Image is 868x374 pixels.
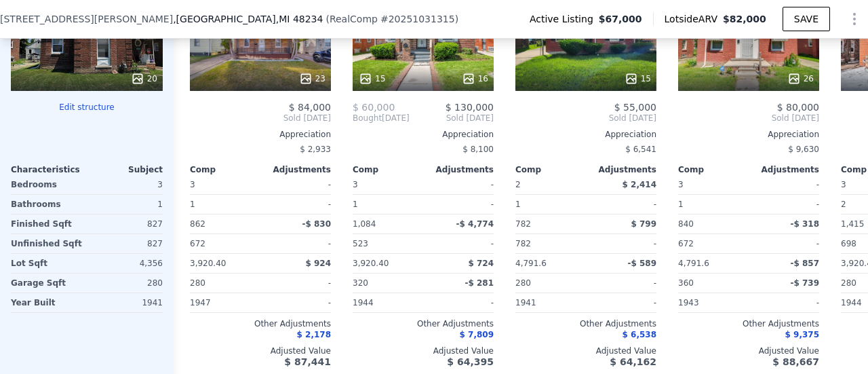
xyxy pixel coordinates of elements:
span: -$ 318 [790,219,819,229]
div: 15 [359,72,385,86]
span: 3 [841,180,846,189]
div: - [426,195,494,214]
span: Sold [DATE] [678,113,819,124]
div: Other Adjustments [678,318,819,329]
span: -$ 589 [627,259,656,268]
div: - [426,234,494,253]
div: Appreciation [515,129,656,140]
div: 1941 [90,293,163,312]
span: $67,000 [599,12,642,26]
span: 1,084 [353,219,376,229]
div: 26 [787,72,814,86]
button: Edit structure [11,102,163,113]
span: $ 55,000 [614,102,656,113]
span: $ 724 [468,259,494,268]
span: 840 [678,219,694,229]
div: - [751,195,819,214]
span: $ 6,541 [625,145,656,154]
span: $ 64,395 [447,356,494,367]
div: - [751,293,819,312]
span: $ 7,809 [460,330,494,339]
span: RealComp [330,14,378,24]
div: - [589,274,656,293]
span: 360 [678,278,694,288]
span: $ 64,162 [610,356,656,367]
span: Active Listing [530,12,599,26]
div: 3 [90,175,163,194]
span: -$ 4,774 [456,219,494,229]
div: 16 [462,72,488,86]
div: - [426,175,494,194]
span: -$ 281 [465,278,494,288]
span: $ 2,933 [300,145,331,154]
span: 782 [515,239,531,248]
div: Comp [515,164,586,175]
div: Bedrooms [11,175,84,194]
div: - [589,293,656,312]
span: $82,000 [723,14,766,24]
div: Adjustments [586,164,656,175]
span: 4,791.6 [515,259,547,268]
span: $ 2,414 [623,180,656,189]
span: Sold [DATE] [190,113,331,124]
div: Adjustments [749,164,819,175]
div: Adjusted Value [353,345,494,356]
span: 3 [190,180,195,189]
span: $ 8,100 [462,145,494,154]
div: 827 [90,214,163,233]
div: - [751,175,819,194]
span: $ 88,667 [772,356,819,367]
div: 23 [299,72,325,86]
div: 1947 [190,293,258,312]
div: - [426,293,494,312]
div: - [263,175,331,194]
div: 1944 [353,293,420,312]
div: Lot Sqft [11,254,84,273]
span: $ 80,000 [777,102,819,113]
div: Appreciation [353,129,494,140]
span: 523 [353,239,368,248]
span: 280 [190,278,205,288]
div: Subject [87,164,163,175]
div: Adjusted Value [190,345,331,356]
span: -$ 830 [302,219,331,229]
span: $ 924 [305,259,331,268]
span: 280 [515,278,531,288]
div: Appreciation [678,129,819,140]
div: 4,356 [90,254,163,273]
span: $ 9,630 [788,145,819,154]
span: 3 [353,180,358,189]
span: $ 9,375 [785,330,819,339]
span: $ 799 [631,219,656,229]
span: Sold [DATE] [410,113,494,124]
div: Unfinished Sqft [11,234,84,253]
div: Appreciation [190,129,331,140]
span: 3,920.40 [353,259,389,268]
span: -$ 857 [790,259,819,268]
span: 320 [353,278,368,288]
div: 1943 [678,293,746,312]
div: - [263,195,331,214]
span: $ 87,441 [284,356,331,367]
button: SAVE [783,7,830,31]
button: Show Options [841,5,868,33]
span: 672 [678,239,694,248]
span: -$ 739 [790,278,819,288]
div: Other Adjustments [190,318,331,329]
span: 672 [190,239,205,248]
div: - [589,234,656,253]
span: $ 2,178 [297,330,331,339]
div: 20 [131,72,157,86]
span: $ 6,538 [623,330,656,339]
div: Other Adjustments [515,318,656,329]
div: Comp [678,164,749,175]
div: Finished Sqft [11,214,84,233]
div: 1 [353,195,420,214]
span: $ 84,000 [289,102,331,113]
span: Bought [353,113,382,124]
div: Bathrooms [11,195,84,214]
div: - [751,234,819,253]
div: - [263,293,331,312]
div: ( ) [325,12,458,26]
div: 1941 [515,293,583,312]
